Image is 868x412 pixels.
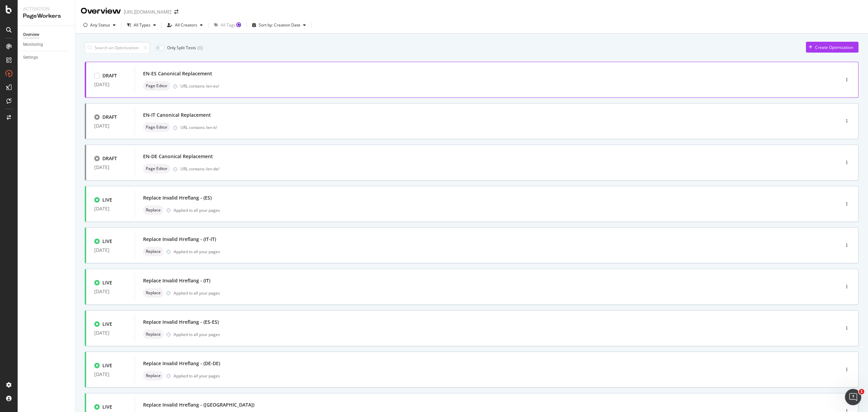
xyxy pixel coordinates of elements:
div: arrow-right-arrow-left [174,10,178,14]
span: Replace [146,332,161,336]
div: Applied to all your pages [174,332,220,337]
div: All Tags [221,23,236,27]
div: Only Split Tests [167,45,196,51]
div: [DATE] [94,247,126,253]
button: All Tags [211,20,244,31]
div: DRAFT [102,72,117,79]
div: Settings [23,54,38,61]
div: neutral label [143,371,163,380]
button: Create Optimization [806,42,859,53]
div: Applied to all your pages [174,373,220,379]
div: Replace Invalid Hreflang - (ES-ES) [143,319,219,325]
span: Replace [146,249,161,254]
div: LIVE [102,362,112,369]
div: [DATE] [94,206,126,211]
div: neutral label [143,123,170,132]
div: [DATE] [94,123,126,129]
div: Overview [23,31,39,38]
div: Applied to all your pages [174,290,220,296]
div: EN-IT Canonical Replacement [143,112,211,118]
div: [DATE] [94,165,126,170]
span: Page Editor [146,125,167,129]
input: Search an Optimization [85,42,150,54]
div: Monitoring [23,41,43,48]
div: ( 0 ) [197,44,203,51]
iframe: Intercom live chat [845,389,861,405]
button: All Types [124,20,159,31]
span: Replace [146,291,161,295]
div: EN-ES Canonical Replacement [143,70,212,77]
div: Replace Invalid Hreflang - ([GEOGRAPHIC_DATA]) [143,401,254,408]
span: Page Editor [146,167,167,171]
div: Activation [23,5,70,12]
a: Settings [23,54,70,61]
div: neutral label [143,330,163,339]
button: Any Status [81,20,118,31]
div: Replace Invalid Hreflang - (ES) [143,194,212,201]
div: Replace Invalid Hreflang - (IT-IT) [143,236,216,243]
div: Replace Invalid Hreflang - (DE-DE) [143,360,220,367]
span: Replace [146,208,161,212]
div: Tooltip anchor [236,22,242,28]
div: PageWorkers [23,12,70,20]
div: [DATE] [94,82,126,87]
div: Sort by: Creation Date [259,23,300,27]
div: LIVE [102,196,112,203]
div: neutral label [143,288,163,298]
div: neutral label [143,164,170,173]
div: Replace Invalid Hreflang - (IT) [143,277,210,284]
button: All Creators [164,20,205,31]
span: Replace [146,374,161,378]
div: Create Optimization [815,44,853,50]
span: 1 [859,389,864,394]
div: Applied to all your pages [174,207,220,213]
div: All Types [134,23,151,27]
div: DRAFT [102,155,117,162]
a: Overview [23,31,70,38]
div: neutral label [143,247,163,256]
div: [DATE] [94,289,126,294]
div: [URL][DOMAIN_NAME] [124,8,172,15]
div: DRAFT [102,114,117,120]
div: All Creators [175,23,197,27]
span: Page Editor [146,84,167,88]
div: LIVE [102,238,112,245]
div: [DATE] [94,372,126,377]
button: Sort by: Creation Date [250,20,309,31]
div: URL contains /en-de/ [180,166,811,172]
div: URL contains /en-es/ [180,83,811,89]
div: Overview [81,5,121,17]
div: LIVE [102,279,112,286]
div: [DATE] [94,330,126,336]
div: EN-DE Canonical Replacement [143,153,213,160]
div: URL contains /en-it/ [180,125,811,130]
div: Applied to all your pages [174,249,220,255]
div: neutral label [143,81,170,91]
div: neutral label [143,205,163,215]
a: Monitoring [23,41,70,48]
div: Any Status [90,23,110,27]
div: LIVE [102,404,112,410]
div: LIVE [102,321,112,327]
